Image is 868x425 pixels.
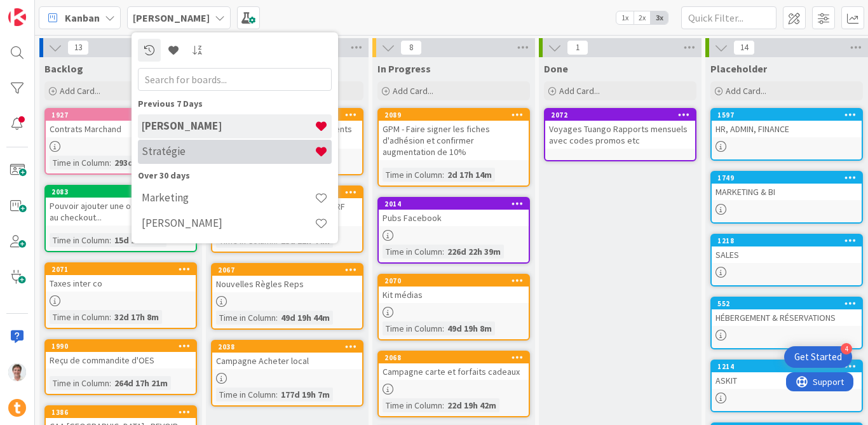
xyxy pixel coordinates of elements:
[712,235,862,246] div: 1218
[712,172,862,184] div: 1749
[46,264,196,292] div: 2071Taxes inter co
[383,245,442,259] div: Time in Column
[379,121,529,160] div: GPM - Faire signer les fiches d'adhésion et confirmer augmentation de 10%
[46,341,196,352] div: 1990
[109,156,111,170] span: :
[651,11,668,24] span: 3x
[712,184,862,200] div: MARKETING & BI
[794,351,842,363] div: Get Started
[278,388,333,401] div: 177d 19h 7m
[712,172,862,200] div: 1749MARKETING & BI
[712,121,862,137] div: HR, ADMIN, FINANCE
[27,2,58,17] span: Support
[51,342,196,351] div: 1990
[393,85,433,97] span: Add Card...
[379,198,529,226] div: 2014Pubs Facebook
[50,310,109,324] div: Time in Column
[51,408,196,417] div: 1386
[444,245,504,259] div: 226d 22h 39m
[46,407,196,418] div: 1386
[46,275,196,292] div: Taxes inter co
[111,376,171,390] div: 264d 17h 21m
[51,111,196,119] div: 1927
[712,246,862,263] div: SALES
[218,342,362,351] div: 2038
[133,11,210,24] b: [PERSON_NAME]
[400,40,422,55] span: 8
[712,109,862,121] div: 1597
[138,97,332,111] div: Previous 7 Days
[138,68,332,91] input: Search for boards...
[567,40,588,55] span: 1
[50,156,109,170] div: Time in Column
[46,109,196,121] div: 1927
[383,398,442,412] div: Time in Column
[46,198,196,226] div: Pouvoir ajouter une offre avec 1 click au checkout...
[212,353,362,369] div: Campagne Acheter local
[712,361,862,389] div: 1214ASKIT
[379,287,529,303] div: Kit médias
[384,111,529,119] div: 2089
[276,388,278,401] span: :
[442,398,444,412] span: :
[712,235,862,263] div: 1218SALES
[383,321,442,335] div: Time in Column
[276,311,278,325] span: :
[717,362,862,371] div: 1214
[212,341,362,369] div: 2038Campagne Acheter local
[384,276,529,285] div: 2070
[442,168,444,182] span: :
[46,341,196,368] div: 1990Reçu de commandite d'OES
[784,346,852,368] div: Open Get Started checklist, remaining modules: 4
[8,363,26,381] img: JG
[383,168,442,182] div: Time in Column
[138,169,332,182] div: Over 30 days
[379,352,529,363] div: 2068
[442,245,444,259] span: :
[726,85,766,97] span: Add Card...
[379,210,529,226] div: Pubs Facebook
[377,62,431,75] span: In Progress
[712,298,862,309] div: 552
[8,8,26,26] img: Visit kanbanzone.com
[142,217,315,229] h4: [PERSON_NAME]
[212,264,362,276] div: 2067
[717,299,862,308] div: 552
[142,119,315,132] h4: [PERSON_NAME]
[545,121,695,149] div: Voyages Tuango Rapports mensuels avec codes promos etc
[442,321,444,335] span: :
[384,353,529,362] div: 2068
[46,186,196,226] div: 2083Pouvoir ajouter une offre avec 1 click au checkout...
[379,363,529,380] div: Campagne carte et forfaits cadeaux
[216,388,276,401] div: Time in Column
[634,11,651,24] span: 2x
[46,186,196,198] div: 2083
[46,109,196,137] div: 1927Contrats Marchand
[384,199,529,208] div: 2014
[681,6,776,29] input: Quick Filter...
[51,187,196,196] div: 2083
[841,343,852,354] div: 4
[379,275,529,303] div: 2070Kit médias
[444,168,495,182] div: 2d 17h 14m
[379,109,529,160] div: 2089GPM - Faire signer les fiches d'adhésion et confirmer augmentation de 10%
[717,236,862,245] div: 1218
[712,372,862,389] div: ASKIT
[444,321,495,335] div: 49d 19h 8m
[379,352,529,380] div: 2068Campagne carte et forfaits cadeaux
[278,311,333,325] div: 49d 19h 44m
[51,265,196,274] div: 2071
[712,361,862,372] div: 1214
[212,264,362,292] div: 2067Nouvelles Règles Reps
[44,62,83,75] span: Backlog
[712,109,862,137] div: 1597HR, ADMIN, FINANCE
[109,376,111,390] span: :
[218,266,362,274] div: 2067
[142,145,315,158] h4: Stratégie
[733,40,755,55] span: 14
[50,376,109,390] div: Time in Column
[379,198,529,210] div: 2014
[67,40,89,55] span: 13
[379,109,529,121] div: 2089
[216,311,276,325] div: Time in Column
